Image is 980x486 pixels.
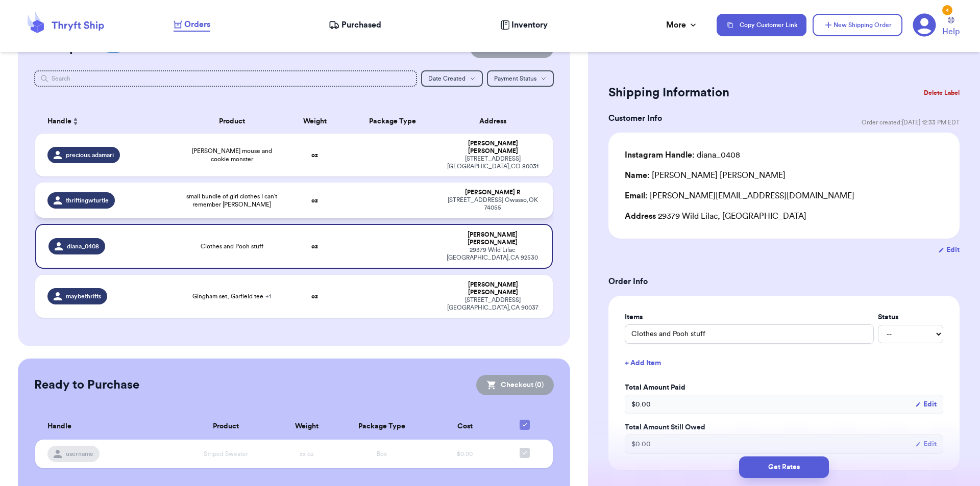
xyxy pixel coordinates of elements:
[608,275,960,288] h3: Order Info
[942,17,960,38] a: Help
[67,242,99,250] span: diana_0408
[457,451,473,457] span: $0.00
[445,155,541,170] div: [STREET_ADDRESS] [GEOGRAPHIC_DATA] , CO 80031
[346,109,439,134] th: Package Type
[66,196,109,204] span: thriftingwturtle
[337,414,427,440] th: Package Type
[717,14,806,36] button: Copy Customer Link
[445,281,541,296] div: [PERSON_NAME] [PERSON_NAME]
[180,109,284,134] th: Product
[201,242,263,250] span: Clothes and Pooh stuff
[428,75,465,82] span: Date Created
[511,19,548,31] span: Inventory
[439,109,553,134] th: Address
[739,456,829,478] button: Get Rates
[500,19,548,31] a: Inventory
[184,18,210,31] span: Orders
[625,210,943,222] div: 29379 Wild Lilac, [GEOGRAPHIC_DATA]
[631,439,651,449] span: $ 0.00
[625,149,740,161] div: diana_0408
[920,82,964,104] button: Delete Label
[176,414,276,440] th: Product
[47,421,71,432] span: Handle
[942,25,960,38] span: Help
[625,190,943,202] div: [PERSON_NAME][EMAIL_ADDRESS][DOMAIN_NAME]
[494,75,536,82] span: Payment Status
[445,246,540,262] div: 29379 Wild Lilac [GEOGRAPHIC_DATA] , CA 92530
[204,451,248,457] span: Striped Sweater
[47,116,71,127] span: Handle
[915,439,937,449] button: Edit
[311,293,318,299] strong: oz
[878,312,943,322] label: Status
[186,192,278,209] span: small bundle of girl clothes I can’t remember [PERSON_NAME]
[71,115,80,127] button: Sort ascending
[625,212,656,220] span: Address
[625,192,648,200] span: Email:
[329,19,381,31] a: Purchased
[621,352,947,374] button: + Add Item
[284,109,346,134] th: Weight
[608,85,729,101] h2: Shipping Information
[625,382,943,393] label: Total Amount Paid
[813,14,902,36] button: New Shipping Order
[445,140,541,155] div: [PERSON_NAME] [PERSON_NAME]
[377,451,387,457] span: Box
[276,414,336,440] th: Weight
[666,19,698,31] div: More
[311,243,318,249] strong: oz
[915,399,937,410] button: Edit
[608,112,662,124] h3: Customer Info
[311,197,318,203] strong: oz
[938,245,960,255] button: Edit
[421,70,483,87] button: Date Created
[631,399,651,410] span: $ 0.00
[625,171,650,180] span: Name:
[625,151,695,159] span: Instagram Handle:
[300,451,314,457] span: xx oz
[445,296,541,312] div: [STREET_ADDRESS] [GEOGRAPHIC_DATA] , CA 90037
[66,450,93,458] span: username
[625,312,874,322] label: Items
[625,422,943,432] label: Total Amount Still Owed
[265,293,271,299] span: + 1
[862,118,960,126] span: Order created: [DATE] 12:33 PM EDT
[427,414,503,440] th: Cost
[445,189,541,196] div: [PERSON_NAME] R
[66,151,114,159] span: precious.adamari
[942,5,952,15] div: 4
[192,292,271,300] span: Gingham set, Garfield tee
[913,13,936,37] a: 4
[476,375,554,395] button: Checkout (0)
[311,152,318,158] strong: oz
[445,231,540,246] div: [PERSON_NAME] [PERSON_NAME]
[625,169,786,182] div: [PERSON_NAME] [PERSON_NAME]
[34,377,139,393] h2: Ready to Purchase
[66,292,101,300] span: maybethrifts
[186,147,278,163] span: [PERSON_NAME] mouse and cookie monster
[174,18,210,32] a: Orders
[341,19,381,31] span: Purchased
[34,70,418,87] input: Search
[487,70,554,87] button: Payment Status
[445,196,541,212] div: [STREET_ADDRESS] Owasso , OK 74055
